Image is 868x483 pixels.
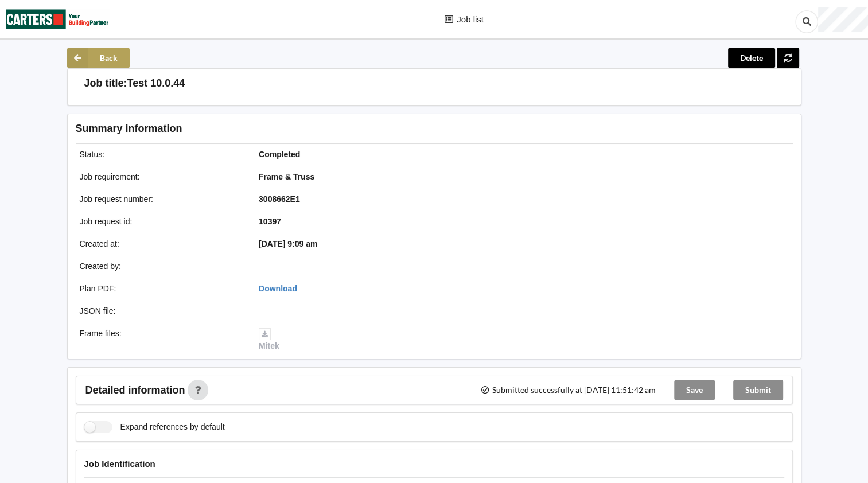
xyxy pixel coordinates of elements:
h4: Job Identification [84,458,784,469]
h3: Job title: [84,77,127,90]
div: Status : [72,149,251,160]
a: Job list [434,14,493,25]
button: Delete [728,48,775,68]
div: Plan PDF : [72,283,251,294]
b: [DATE] 9:09 am [259,239,317,248]
span: Submitted successfully at [DATE] 11:51:42 am [480,386,655,394]
span: Detailed information [85,385,185,395]
h3: Summary information [76,122,610,135]
span: Job list [457,15,484,24]
a: Mitek [259,329,279,350]
img: Carters [6,1,109,38]
b: Completed [259,150,300,159]
b: 10397 [259,217,281,226]
div: Job requirement : [72,171,251,182]
b: Frame & Truss [259,172,314,181]
div: Job request id : [72,216,251,227]
div: User Profile [818,7,868,32]
button: Back [67,48,130,68]
div: JSON file : [72,305,251,317]
a: Download [259,284,297,293]
div: Job request number : [72,193,251,205]
div: Frame files : [72,328,251,352]
div: Created at : [72,238,251,250]
div: Created by : [72,260,251,272]
b: 3008662E1 [259,194,300,204]
label: Expand references by default [84,421,225,433]
h3: Test 10.0.44 [127,77,185,90]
